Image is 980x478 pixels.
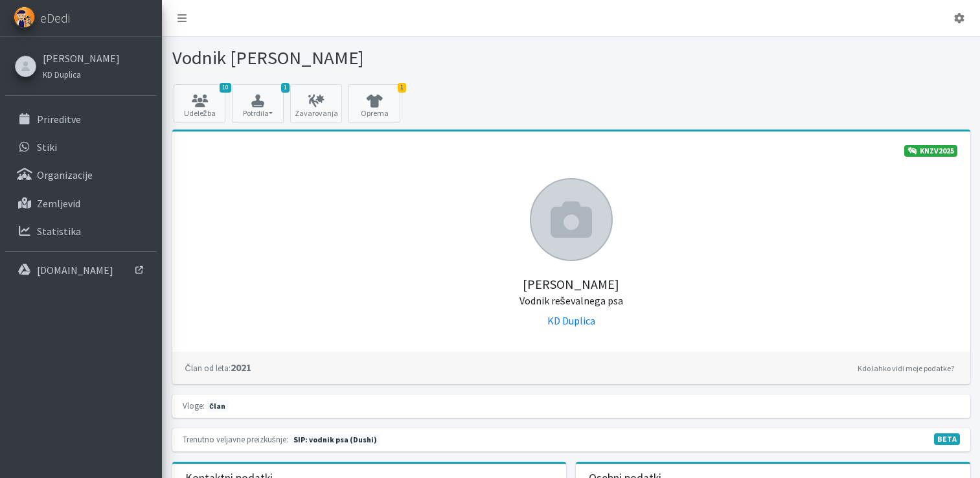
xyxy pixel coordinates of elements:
[281,83,290,93] span: 1
[5,106,157,132] a: Prireditve
[185,261,957,308] h5: [PERSON_NAME]
[183,400,205,411] small: Vloge:
[398,83,406,93] span: 1
[174,84,225,123] a: 10 Udeležba
[290,84,342,123] a: Zavarovanja
[172,47,567,69] h1: Vodnik [PERSON_NAME]
[37,264,113,277] p: [DOMAIN_NAME]
[854,361,957,376] a: Kdo lahko vidi moje podatke?
[37,197,80,210] p: Zemljevid
[37,225,81,238] p: Statistika
[207,400,229,412] span: član
[348,84,400,123] a: 1 Oprema
[519,294,623,307] small: Vodnik reševalnega psa
[185,361,251,374] strong: 2021
[5,162,157,188] a: Organizacije
[183,434,288,444] small: Trenutno veljavne preizkušnje:
[220,83,231,93] span: 10
[5,190,157,216] a: Zemljevid
[37,168,93,181] p: Organizacije
[43,66,120,82] a: KD Duplica
[934,433,960,445] span: V fazi razvoja
[43,51,120,66] a: [PERSON_NAME]
[14,6,35,28] img: eDedi
[547,314,595,327] a: KD Duplica
[5,218,157,244] a: Statistika
[290,434,380,446] span: Naslednja preizkušnja: pomlad 2026
[904,145,957,157] a: KNZV2025
[5,257,157,283] a: [DOMAIN_NAME]
[232,84,284,123] button: 1 Potrdila
[40,8,70,28] span: eDedi
[5,134,157,160] a: Stiki
[37,141,57,154] p: Stiki
[37,113,81,126] p: Prireditve
[43,69,81,80] small: KD Duplica
[185,363,231,373] small: Član od leta:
